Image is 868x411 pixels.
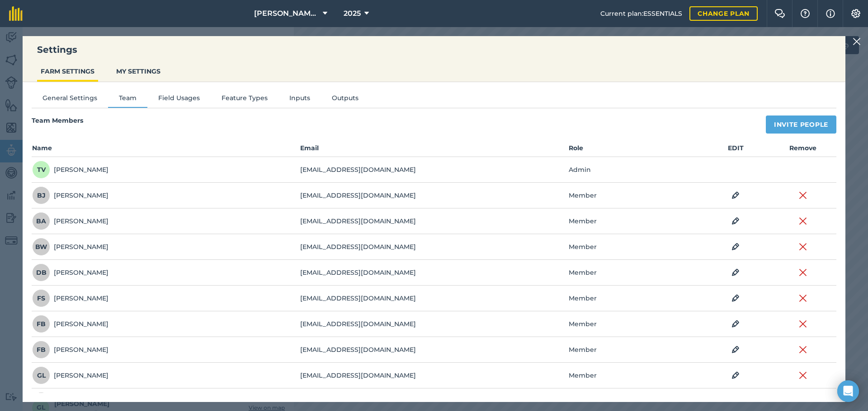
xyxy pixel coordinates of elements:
[300,157,568,183] td: [EMAIL_ADDRESS][DOMAIN_NAME]
[568,311,703,337] td: Member
[568,337,703,363] td: Member
[799,190,807,201] img: svg+xml;base64,PHN2ZyB4bWxucz0iaHR0cDovL3d3dy53My5vcmcvMjAwMC9zdmciIHdpZHRoPSIyMiIgaGVpZ2h0PSIzMC...
[32,212,108,230] div: [PERSON_NAME]
[689,6,758,21] a: Change plan
[32,392,108,410] div: [PERSON_NAME]
[799,241,807,252] img: svg+xml;base64,PHN2ZyB4bWxucz0iaHR0cDovL3d3dy53My5vcmcvMjAwMC9zdmciIHdpZHRoPSIyMiIgaGVpZ2h0PSIzMC...
[702,143,769,157] th: EDIT
[32,366,108,384] div: [PERSON_NAME]
[32,186,108,204] div: [PERSON_NAME]
[568,363,703,388] td: Member
[731,370,740,381] img: svg+xml;base64,PHN2ZyB4bWxucz0iaHR0cDovL3d3dy53My5vcmcvMjAwMC9zdmciIHdpZHRoPSIxOCIgaGVpZ2h0PSIyNC...
[800,9,811,18] img: A question mark icon
[32,263,50,282] span: DB
[113,63,164,80] button: MY SETTINGS
[300,337,568,363] td: [EMAIL_ADDRESS][DOMAIN_NAME]
[300,183,568,208] td: [EMAIL_ADDRESS][DOMAIN_NAME]
[837,380,859,402] div: Open Intercom Messenger
[344,8,361,19] span: 2025
[731,216,740,226] img: svg+xml;base64,PHN2ZyB4bWxucz0iaHR0cDovL3d3dy53My5vcmcvMjAwMC9zdmciIHdpZHRoPSIxOCIgaGVpZ2h0PSIyNC...
[37,63,98,80] button: FARM SETTINGS
[32,289,108,307] div: [PERSON_NAME]
[300,311,568,337] td: [EMAIL_ADDRESS][DOMAIN_NAME]
[32,143,300,157] th: Name
[799,344,807,355] img: svg+xml;base64,PHN2ZyB4bWxucz0iaHR0cDovL3d3dy53My5vcmcvMjAwMC9zdmciIHdpZHRoPSIyMiIgaGVpZ2h0PSIzMC...
[32,289,50,307] span: FS
[568,143,703,157] th: Role
[799,370,807,381] img: svg+xml;base64,PHN2ZyB4bWxucz0iaHR0cDovL3d3dy53My5vcmcvMjAwMC9zdmciIHdpZHRoPSIyMiIgaGVpZ2h0PSIzMC...
[32,392,50,410] span: HC
[799,216,807,226] img: svg+xml;base64,PHN2ZyB4bWxucz0iaHR0cDovL3d3dy53My5vcmcvMjAwMC9zdmciIHdpZHRoPSIyMiIgaGVpZ2h0PSIzMC...
[32,212,50,230] span: BA
[278,93,321,106] button: Inputs
[300,143,568,157] th: Email
[300,260,568,286] td: [EMAIL_ADDRESS][DOMAIN_NAME]
[568,208,703,234] td: Member
[568,260,703,286] td: Member
[766,115,836,134] button: Invite People
[769,143,836,157] th: Remove
[731,241,740,252] img: svg+xml;base64,PHN2ZyB4bWxucz0iaHR0cDovL3d3dy53My5vcmcvMjAwMC9zdmciIHdpZHRoPSIxOCIgaGVpZ2h0PSIyNC...
[799,267,807,278] img: svg+xml;base64,PHN2ZyB4bWxucz0iaHR0cDovL3d3dy53My5vcmcvMjAwMC9zdmciIHdpZHRoPSIyMiIgaGVpZ2h0PSIzMC...
[254,8,319,19] span: [PERSON_NAME] Farms
[568,286,703,311] td: Member
[826,8,835,19] img: svg+xml;base64,PHN2ZyB4bWxucz0iaHR0cDovL3d3dy53My5vcmcvMjAwMC9zdmciIHdpZHRoPSIxNyIgaGVpZ2h0PSIxNy...
[211,93,278,106] button: Feature Types
[731,319,740,329] img: svg+xml;base64,PHN2ZyB4bWxucz0iaHR0cDovL3d3dy53My5vcmcvMjAwMC9zdmciIHdpZHRoPSIxOCIgaGVpZ2h0PSIyNC...
[23,43,845,56] h3: Settings
[300,208,568,234] td: [EMAIL_ADDRESS][DOMAIN_NAME]
[300,286,568,311] td: [EMAIL_ADDRESS][DOMAIN_NAME]
[731,190,740,201] img: svg+xml;base64,PHN2ZyB4bWxucz0iaHR0cDovL3d3dy53My5vcmcvMjAwMC9zdmciIHdpZHRoPSIxOCIgaGVpZ2h0PSIyNC...
[850,9,861,18] img: A cog icon
[32,93,108,106] button: General Settings
[32,161,108,179] div: [PERSON_NAME]
[32,238,108,256] div: [PERSON_NAME]
[300,234,568,260] td: [EMAIL_ADDRESS][DOMAIN_NAME]
[32,115,83,129] h4: Team Members
[32,366,50,384] span: GL
[32,341,50,359] span: FB
[731,267,740,278] img: svg+xml;base64,PHN2ZyB4bWxucz0iaHR0cDovL3d3dy53My5vcmcvMjAwMC9zdmciIHdpZHRoPSIxOCIgaGVpZ2h0PSIyNC...
[568,234,703,260] td: Member
[321,93,369,106] button: Outputs
[9,6,23,21] img: fieldmargin Logo
[32,238,50,256] span: BW
[147,93,211,106] button: Field Usages
[32,161,50,179] span: TV
[32,341,108,359] div: [PERSON_NAME]
[32,186,50,204] span: BJ
[300,363,568,388] td: [EMAIL_ADDRESS][DOMAIN_NAME]
[731,344,740,355] img: svg+xml;base64,PHN2ZyB4bWxucz0iaHR0cDovL3d3dy53My5vcmcvMjAwMC9zdmciIHdpZHRoPSIxOCIgaGVpZ2h0PSIyNC...
[731,293,740,304] img: svg+xml;base64,PHN2ZyB4bWxucz0iaHR0cDovL3d3dy53My5vcmcvMjAwMC9zdmciIHdpZHRoPSIxOCIgaGVpZ2h0PSIyNC...
[799,319,807,329] img: svg+xml;base64,PHN2ZyB4bWxucz0iaHR0cDovL3d3dy53My5vcmcvMjAwMC9zdmciIHdpZHRoPSIyMiIgaGVpZ2h0PSIzMC...
[568,157,703,183] td: Admin
[774,9,785,18] img: Two speech bubbles overlapping with the left bubble in the forefront
[32,263,108,282] div: [PERSON_NAME]
[600,9,682,18] span: Current plan : ESSENTIALS
[32,315,108,333] div: [PERSON_NAME]
[853,36,861,47] img: svg+xml;base64,PHN2ZyB4bWxucz0iaHR0cDovL3d3dy53My5vcmcvMjAwMC9zdmciIHdpZHRoPSIyMiIgaGVpZ2h0PSIzMC...
[568,183,703,208] td: Member
[799,293,807,304] img: svg+xml;base64,PHN2ZyB4bWxucz0iaHR0cDovL3d3dy53My5vcmcvMjAwMC9zdmciIHdpZHRoPSIyMiIgaGVpZ2h0PSIzMC...
[32,315,50,333] span: FB
[108,93,147,106] button: Team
